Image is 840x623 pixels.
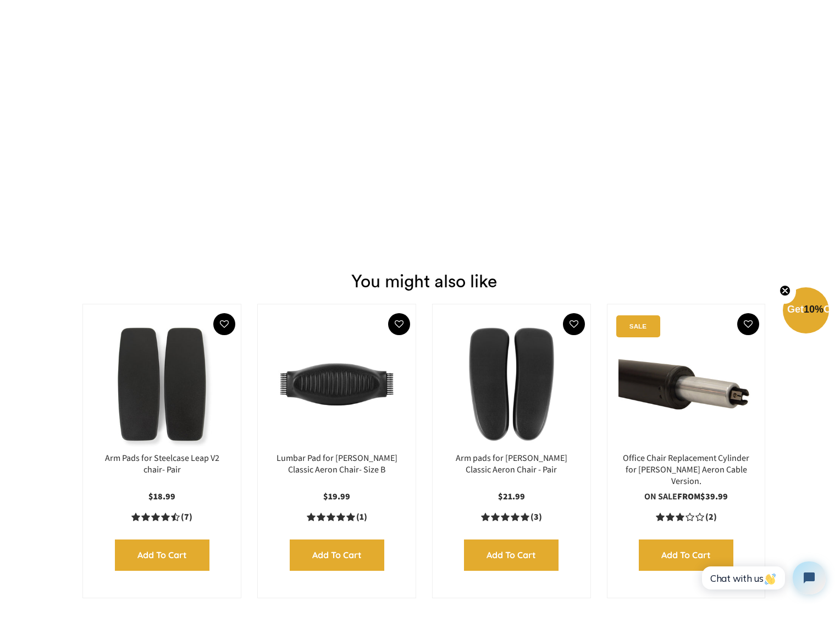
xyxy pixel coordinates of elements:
[623,452,749,487] a: Office Chair Replacement Cylinder for [PERSON_NAME] Aeron Cable Version.
[356,511,367,523] span: (1)
[269,315,405,453] a: Lumbar Pad for Herman Miller Classic Aeron Chair- Size B - chairorama Lumbar Pad for Herman Mille...
[464,539,559,571] input: Add to Cart
[269,315,405,453] img: Lumbar Pad for Herman Miller Classic Aeron Chair- Size B - chairorama
[148,491,175,502] span: $18.99
[618,315,754,453] a: Office Chair Replacement Cylinder for Herman Miller Aeron Cable Version. - chairorama Office Chai...
[618,315,754,453] img: Office Chair Replacement Cylinder for Herman Miller Aeron Cable Version. - chairorama
[705,511,717,523] span: (2)
[629,323,646,330] text: SALE
[783,288,829,335] div: Get10%OffClose teaser
[94,315,230,453] img: Arm Pads for Steelcase Leap V2 chair- Pair - chairorama
[530,511,542,523] span: (3)
[8,258,840,292] h1: You might also like
[498,491,525,502] span: $21.99
[105,452,219,475] a: Arm Pads for Steelcase Leap V2 chair- Pair
[388,313,410,335] button: Add To Wishlist
[787,304,838,315] span: Get Off
[323,491,350,502] span: $19.99
[444,315,579,453] img: Arm pads for Herman Miller Classic Aeron Chair - Pair - chairorama
[804,304,824,315] span: 10%
[737,313,759,335] button: Add To Wishlist
[444,511,579,522] a: 5.0 rating (3 votes)
[700,491,728,502] span: $39.99
[269,511,405,522] a: 5.0 rating (1 votes)
[115,539,209,571] input: Add to Cart
[456,452,567,475] a: Arm pads for [PERSON_NAME] Classic Aeron Chair - Pair
[213,313,235,335] button: Add To Wishlist
[644,491,677,502] strong: On Sale
[774,279,796,304] button: Close teaser
[563,313,585,335] button: Add To Wishlist
[444,315,579,453] a: Arm pads for Herman Miller Classic Aeron Chair - Pair - chairorama Arm pads for Herman Miller Cla...
[277,452,397,475] a: Lumbar Pad for [PERSON_NAME] Classic Aeron Chair- Size B
[639,539,733,571] input: Add to Cart
[290,539,384,571] input: Add to Cart
[94,511,230,522] a: 4.4 rating (7 votes)
[618,511,754,522] a: 3.0 rating (2 votes)
[181,511,192,523] span: (7)
[618,491,754,503] p: from
[690,552,835,604] iframe: Tidio Chat
[94,315,230,453] a: Arm Pads for Steelcase Leap V2 chair- Pair - chairorama Arm Pads for Steelcase Leap V2 chair- Pai...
